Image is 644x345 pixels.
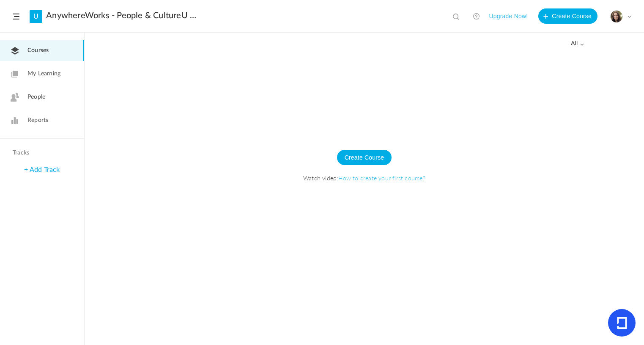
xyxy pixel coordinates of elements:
button: Upgrade Now! [489,8,528,24]
span: Courses [27,46,49,55]
a: How to create your first course? [338,174,425,182]
button: Create Course [337,150,392,165]
span: all [571,40,584,47]
span: Reports [27,116,48,125]
a: + Add Track [24,166,60,173]
span: Watch video: [93,174,636,182]
span: My Learning [27,69,60,78]
a: AnywhereWorks - People & CultureU 518 [46,11,200,21]
img: AMq9N-hfPBZSKfRn5UA4CA_rbXyHehanowrtOBDLJRPvJrymhRtGKaspFhHz2s0Xi5rFDugOJUBRCqy5QHH8av5f8QkPhwgMk... [611,11,622,22]
a: U [30,10,42,23]
h4: Tracks [13,149,69,157]
span: People [27,93,45,102]
button: Create Course [538,8,597,24]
